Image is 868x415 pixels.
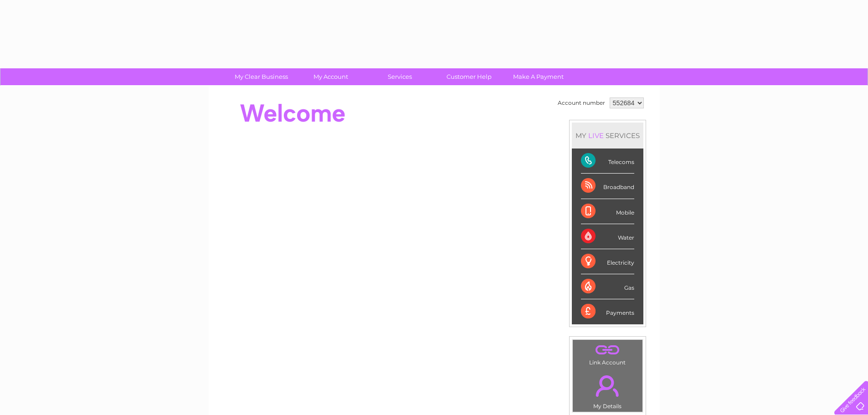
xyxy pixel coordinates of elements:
[555,95,607,111] td: Account number
[431,68,507,85] a: Customer Help
[575,342,640,358] a: .
[581,274,634,299] div: Gas
[362,68,437,85] a: Services
[572,339,643,368] td: Link Account
[581,199,634,224] div: Mobile
[581,249,634,274] div: Electricity
[572,368,643,412] td: My Details
[586,131,606,140] div: LIVE
[572,123,643,149] div: MY SERVICES
[581,224,634,249] div: Water
[293,68,368,85] a: My Account
[575,370,640,402] a: .
[224,68,299,85] a: My Clear Business
[581,174,634,199] div: Broadband
[581,299,634,324] div: Payments
[501,68,576,85] a: Make A Payment
[581,149,634,174] div: Telecoms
